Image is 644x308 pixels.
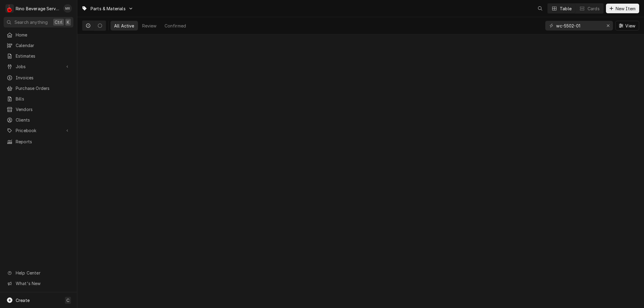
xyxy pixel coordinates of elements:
div: Melissa Rinehart's Avatar [63,4,72,13]
div: Review [142,23,157,29]
div: Rino Beverage Service [16,5,60,12]
a: Purchase Orders [4,83,73,93]
a: Go to Jobs [4,62,73,71]
span: What's New [16,280,70,287]
span: C [66,297,69,303]
button: View [615,21,639,30]
button: Erase input [603,21,613,30]
div: R [5,4,14,13]
a: Estimates [4,51,73,61]
button: New Item [606,4,639,13]
span: Clients [16,117,70,123]
span: Search anything [14,19,48,25]
span: Vendors [16,106,70,113]
span: Create [16,298,30,303]
span: Parts & Materials [91,5,126,12]
span: Jobs [16,63,61,70]
span: Ctrl [55,19,62,25]
span: Help Center [16,270,70,276]
a: Go to Help Center [4,268,73,278]
a: Go to Pricebook [4,125,73,135]
a: Bills [4,94,73,104]
span: Estimates [16,53,70,59]
button: Search anythingCtrlK [4,17,73,27]
a: Go to What's New [4,278,73,288]
a: Calendar [4,40,73,50]
div: Confirmed [165,23,186,29]
span: Reports [16,138,70,145]
span: Purchase Orders [16,85,70,91]
span: New Item [614,5,637,12]
a: Vendors [4,104,73,114]
a: Invoices [4,73,73,83]
span: K [67,19,69,25]
div: Rino Beverage Service's Avatar [5,4,14,13]
div: All Active [114,23,134,29]
input: Keyword search [556,21,601,30]
span: Home [16,32,70,38]
span: View [624,23,636,29]
a: Go to Parts & Materials [79,4,136,14]
span: Pricebook [16,127,61,134]
a: Clients [4,115,73,125]
span: Bills [16,96,70,102]
div: MR [63,4,72,13]
span: Invoices [16,75,70,81]
span: Calendar [16,42,70,49]
a: Home [4,30,73,40]
div: Table [560,5,572,12]
div: Cards [588,5,600,12]
a: Reports [4,137,73,147]
button: Open search [535,4,545,13]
